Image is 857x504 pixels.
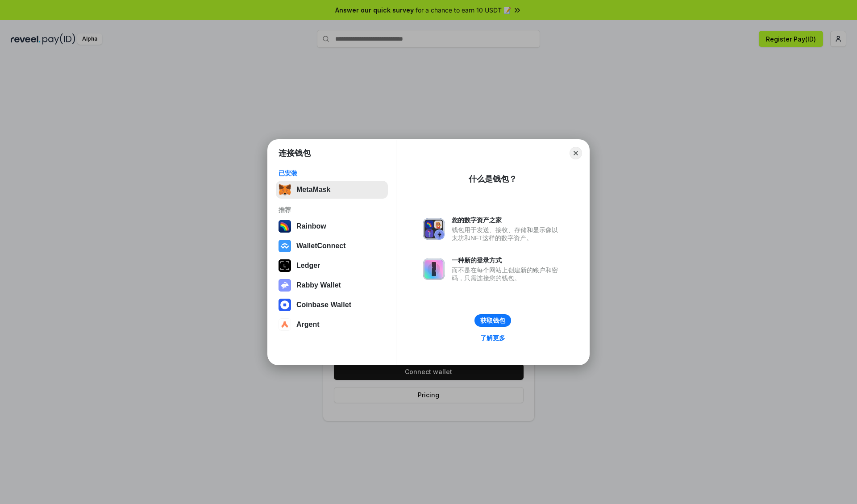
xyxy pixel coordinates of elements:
[480,317,505,325] div: 获取钱包
[452,226,562,242] div: 钱包用于发送、接收、存储和显示像以太坊和NFT这样的数字资产。
[474,314,511,327] button: 获取钱包
[279,259,291,272] img: svg+xml,%3Csvg%20xmlns%3D%22http%3A%2F%2Fwww.w3.org%2F2000%2Fsvg%22%20width%3D%2228%22%20height%3...
[475,332,511,344] a: 了解更多
[276,257,388,275] button: Ledger
[296,301,351,309] div: Coinbase Wallet
[276,316,388,333] button: Argent
[279,279,291,292] img: svg+xml,%3Csvg%20xmlns%3D%22http%3A%2F%2Fwww.w3.org%2F2000%2Fsvg%22%20fill%3D%22none%22%20viewBox...
[279,206,385,214] div: 推荐
[279,169,385,177] div: 已安装
[276,296,388,314] button: Coinbase Wallet
[296,321,320,329] div: Argent
[276,217,388,235] button: Rainbow
[296,222,326,230] div: Rainbow
[279,220,291,233] img: svg+xml,%3Csvg%20width%3D%22120%22%20height%3D%22120%22%20viewBox%3D%220%200%20120%20120%22%20fil...
[276,181,388,199] button: MetaMask
[570,147,582,159] button: Close
[279,240,291,252] img: svg+xml,%3Csvg%20width%3D%2228%22%20height%3D%2228%22%20viewBox%3D%220%200%2028%2028%22%20fill%3D...
[276,276,388,294] button: Rabby Wallet
[296,242,346,250] div: WalletConnect
[452,256,562,264] div: 一种新的登录方式
[276,237,388,255] button: WalletConnect
[296,281,341,289] div: Rabby Wallet
[423,218,445,240] img: svg+xml,%3Csvg%20xmlns%3D%22http%3A%2F%2Fwww.w3.org%2F2000%2Fsvg%22%20fill%3D%22none%22%20viewBox...
[452,216,562,224] div: 您的数字资产之家
[452,266,562,282] div: 而不是在每个网站上创建新的账户和密码，只需连接您的钱包。
[296,262,320,270] div: Ledger
[480,334,505,342] div: 了解更多
[469,174,517,184] div: 什么是钱包？
[279,318,291,331] img: svg+xml,%3Csvg%20width%3D%2228%22%20height%3D%2228%22%20viewBox%3D%220%200%2028%2028%22%20fill%3D...
[296,186,330,194] div: MetaMask
[423,258,445,280] img: svg+xml,%3Csvg%20xmlns%3D%22http%3A%2F%2Fwww.w3.org%2F2000%2Fsvg%22%20fill%3D%22none%22%20viewBox...
[279,299,291,311] img: svg+xml,%3Csvg%20width%3D%2228%22%20height%3D%2228%22%20viewBox%3D%220%200%2028%2028%22%20fill%3D...
[279,183,291,196] img: svg+xml,%3Csvg%20fill%3D%22none%22%20height%3D%2233%22%20viewBox%3D%220%200%2035%2033%22%20width%...
[279,148,311,158] h1: 连接钱包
